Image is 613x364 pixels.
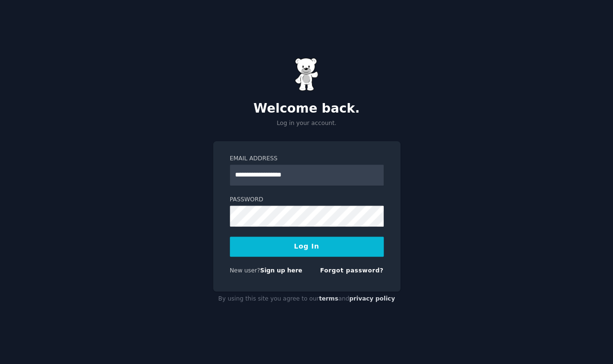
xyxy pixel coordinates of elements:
a: Sign up here [260,267,302,274]
span: New user? [230,267,260,274]
div: By using this site you agree to our and [213,291,400,307]
a: privacy policy [349,295,395,302]
a: terms [319,295,338,302]
label: Password [230,196,384,204]
a: Forgot password? [320,267,384,274]
img: Gummy Bear [295,58,319,91]
h2: Welcome back. [213,101,400,116]
label: Email Address [230,155,384,163]
button: Log In [230,237,384,257]
p: Log in your account. [213,119,400,128]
